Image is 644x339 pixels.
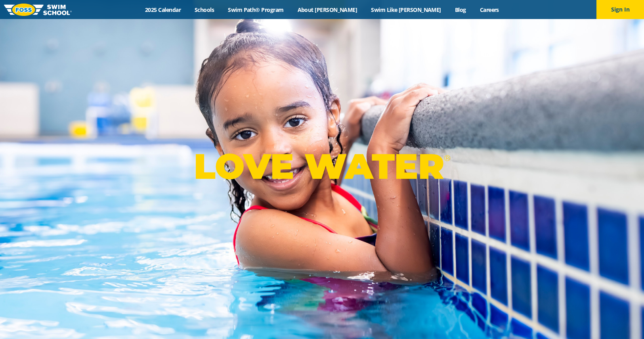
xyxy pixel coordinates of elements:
a: 2025 Calendar [138,6,188,13]
a: Schools [188,6,221,13]
a: About [PERSON_NAME] [290,6,364,13]
p: LOVE WATER [194,145,450,188]
a: Swim Path® Program [221,6,290,13]
img: FOSS Swim School Logo [4,4,72,16]
a: Careers [473,6,506,13]
sup: ® [444,153,450,163]
a: Swim Like [PERSON_NAME] [364,6,448,13]
a: Blog [448,6,473,13]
